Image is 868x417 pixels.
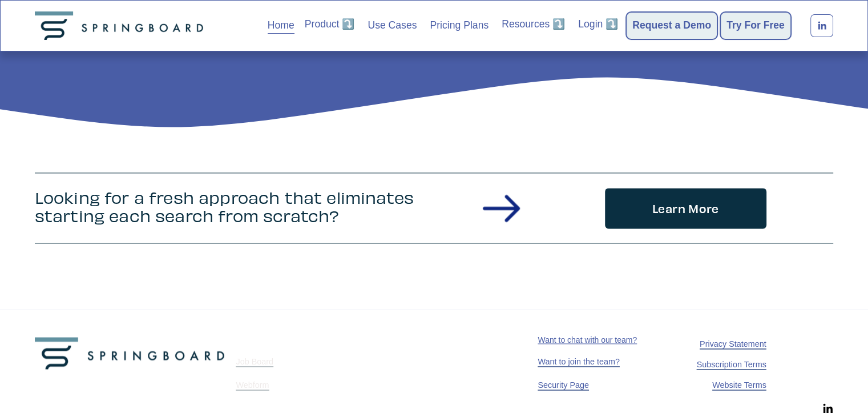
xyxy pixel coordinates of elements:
[502,17,565,31] span: Resources ⤵️
[305,17,355,33] a: folder dropdown
[605,188,766,228] a: Learn More
[578,17,618,31] span: Login ⤵️
[712,380,766,390] span: Website Terms
[700,339,766,348] span: Privacy Statement
[305,17,355,31] span: Product ⤵️
[712,379,766,391] a: Website Terms
[236,356,273,367] a: Job Board
[538,356,619,367] a: Want to join the team?
[35,11,208,40] img: Springboard Technologies
[811,362,868,417] iframe: Chat Widget
[35,187,418,225] span: Looking for a fresh approach that eliminates starting each search from scratch?
[236,379,269,391] a: Webform
[538,379,589,391] a: Security Page
[578,17,618,33] a: folder dropdown
[268,17,294,35] a: Home
[236,357,273,366] span: Job Board
[697,360,766,369] span: Subscription Terms
[236,380,269,390] span: Webform
[502,17,565,33] a: folder dropdown
[810,14,833,37] a: LinkedIn
[368,17,417,35] a: Use Cases
[632,18,711,34] a: Request a Demo
[700,338,766,350] a: Privacy Statement
[430,17,488,35] a: Pricing Plans
[538,335,637,344] a: Want to chat with our team?
[726,18,785,34] a: Try For Free
[538,357,619,366] span: Want to join the team?
[538,380,589,390] span: Security Page
[697,359,766,370] a: Subscription Terms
